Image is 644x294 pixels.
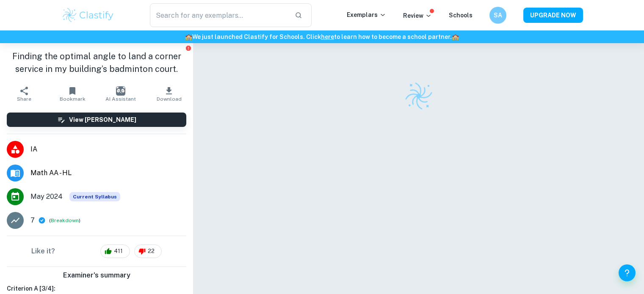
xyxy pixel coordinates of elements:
span: Current Syllabus [69,192,120,201]
span: May 2024 [30,192,63,202]
p: Exemplars [347,10,386,19]
button: UPGRADE NOW [523,8,583,23]
button: Breakdown [51,217,79,224]
a: Schools [449,12,473,19]
span: Bookmark [60,96,86,102]
span: AI Assistant [105,96,136,102]
img: Clastify logo [403,81,434,112]
h6: We just launched Clastify for Schools. Click to learn how to become a school partner. [2,32,642,41]
a: here [321,33,334,40]
h6: View [PERSON_NAME] [69,115,136,124]
p: 7 [30,215,35,225]
button: Help and Feedback [619,264,636,281]
div: 22 [134,245,162,258]
span: 22 [143,247,159,256]
span: Share [17,96,31,102]
div: 411 [100,245,130,258]
h6: Examiner's summary [3,270,190,280]
span: 🏫 [185,33,192,40]
p: Review [403,11,432,20]
button: View [PERSON_NAME] [7,113,186,127]
div: This exemplar is based on the current syllabus. Feel free to refer to it for inspiration/ideas wh... [69,192,120,201]
span: Math AA - HL [30,168,186,178]
span: Download [157,96,182,102]
span: ( ) [49,217,80,225]
h6: Criterion A [ 3 / 4 ]: [7,284,186,293]
span: 411 [109,247,127,256]
h1: Finding the optimal angle to land a corner service in my building’s badminton court. [7,50,186,75]
img: Clastify logo [61,7,115,24]
button: AI Assistant [97,82,145,106]
button: Report issue [185,45,191,51]
button: Download [145,82,193,106]
span: 🏫 [452,33,459,40]
img: AI Assistant [116,86,125,96]
input: Search for any exemplars... [150,3,288,27]
h6: Like it? [31,246,55,256]
span: IA [30,144,186,154]
button: SA [489,7,506,24]
button: Bookmark [48,82,97,106]
h6: SA [493,11,503,20]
